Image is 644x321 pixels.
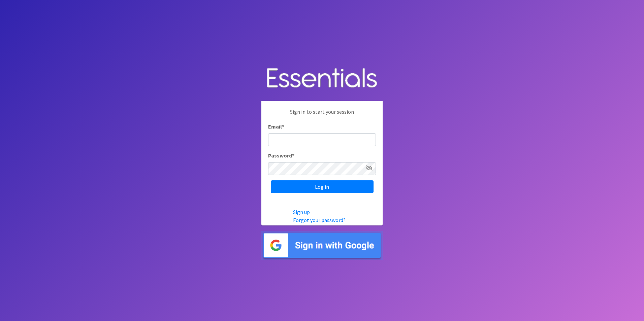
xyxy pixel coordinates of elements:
[268,151,294,159] label: Password
[293,217,346,223] a: Forgot your password?
[268,108,376,122] p: Sign in to start your session
[268,122,284,131] label: Email
[261,61,383,96] img: Human Essentials
[271,180,374,193] input: Log in
[293,209,310,215] a: Sign up
[282,123,284,130] abbr: required
[292,152,294,159] abbr: required
[261,231,383,260] img: Sign in with Google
